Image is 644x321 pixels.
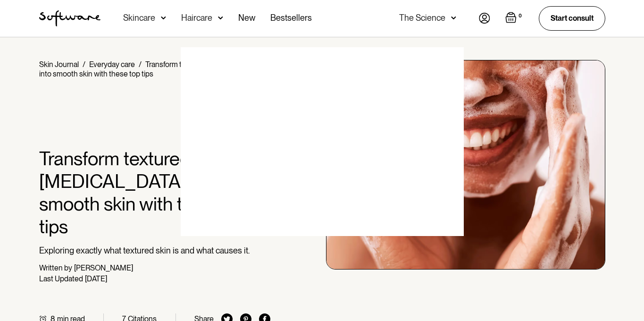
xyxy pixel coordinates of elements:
div: [PERSON_NAME] [74,263,133,272]
div: Written by [39,263,72,272]
img: arrow down [451,13,456,23]
img: arrow down [161,13,166,23]
a: home [39,10,100,26]
div: The Science [399,13,445,23]
a: Everyday care [89,60,135,69]
div: Skincare [123,13,155,23]
div: 0 [517,12,524,20]
div: Haircare [181,13,212,23]
img: Software Logo [39,10,100,26]
a: Start consult [539,6,605,30]
div: / [83,60,85,69]
img: blank image [181,47,464,236]
h1: Transform textured, [MEDICAL_DATA] into smooth skin with these top tips [39,147,271,238]
p: Exploring exactly what textured skin is and what causes it. [39,245,271,256]
a: Skin Journal [39,60,79,69]
div: / [139,60,142,69]
a: Open empty cart [505,12,524,25]
img: arrow down [218,13,223,23]
div: [DATE] [85,274,107,283]
div: Transform textured, [MEDICAL_DATA] into smooth skin with these top tips [39,60,268,78]
div: Last Updated [39,274,83,283]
